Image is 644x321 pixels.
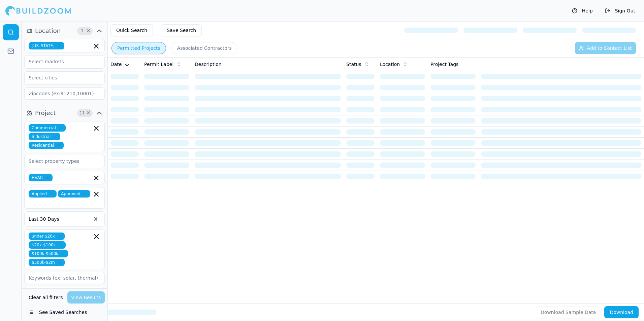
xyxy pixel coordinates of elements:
[24,108,105,118] button: Project11Clear Project filters
[27,291,65,304] button: Clear all filters
[29,259,65,266] span: $500k-$2m
[111,42,166,54] button: Permitted Projects
[604,306,639,318] button: Download
[110,61,122,68] span: Date
[110,24,153,36] button: Quick Search
[29,142,64,149] span: Residential
[29,133,60,140] span: Industrial
[29,174,53,181] span: HVAC
[79,28,86,34] span: 1
[24,26,105,36] button: Location1Clear Location filters
[29,124,66,132] span: Commercial
[144,61,173,68] span: Permit Label
[24,287,105,299] input: Exclude keywords
[24,272,105,284] input: Keywords (ex: solar, thermal)
[602,5,639,16] button: Sign Out
[430,61,458,68] span: Project Tags
[86,29,91,33] span: Clear Location filters
[171,42,237,54] button: Associated Contractors
[24,306,105,318] button: See Saved Searches
[161,24,202,36] button: Save Search
[380,61,400,68] span: Location
[29,42,64,49] span: [US_STATE]
[29,250,68,257] span: $100k-$500k
[195,61,222,68] span: Description
[86,111,91,115] span: Clear Project filters
[29,233,65,240] span: under $20k
[58,190,90,198] span: Approved
[25,155,96,167] input: Select property types
[24,87,105,100] input: Zipcodes (ex:91210,10001)
[569,5,596,16] button: Help
[346,61,361,68] span: Status
[79,110,86,116] span: 11
[29,241,66,249] span: $20k-$100k
[25,56,96,68] input: Select markets
[29,190,57,198] span: Applied
[35,108,56,118] span: Project
[25,72,96,84] input: Select cities
[35,26,61,36] span: Location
